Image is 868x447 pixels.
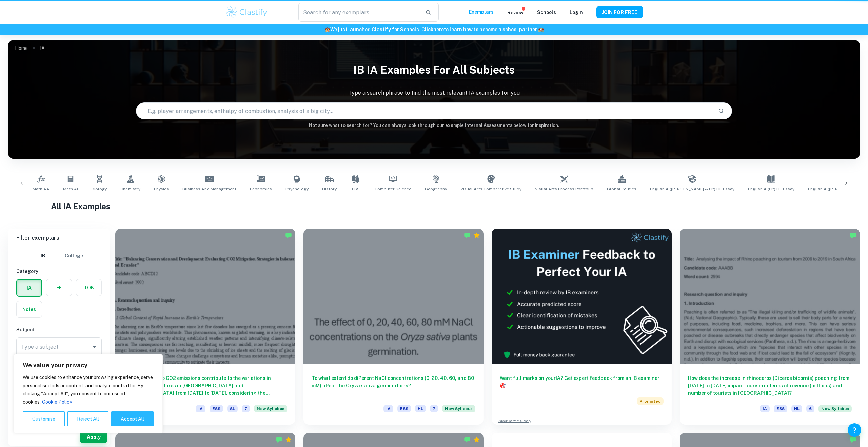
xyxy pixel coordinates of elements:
[352,186,360,192] span: ESS
[23,361,154,369] p: We value your privacy
[397,405,411,412] span: ESS
[570,9,583,15] a: Login
[92,186,107,192] span: Biology
[90,342,99,352] button: Open
[276,436,282,443] img: Marked
[498,419,531,423] a: Advertise with Clastify
[850,232,856,239] img: Marked
[111,411,154,426] button: Accept All
[748,186,794,192] span: English A (Lit) HL Essay
[67,411,108,426] button: Reject All
[8,89,860,97] p: Type a search phrase to find the most relevant IA examples for you
[492,229,672,425] a: Want full marks on yourIA? Get expert feedback from an IB examiner!PromotedAdvertise with Clastify
[464,436,471,443] img: Marked
[242,405,250,412] span: 7
[120,186,140,192] span: Chemistry
[40,44,45,52] p: IA
[492,229,672,364] img: Thumbnail
[80,431,107,443] button: Apply
[680,229,860,425] a: How does the increase in rhinoceros (Diceros bicornis) poaching from [DATE] to [DATE] impact tour...
[818,405,852,412] span: New Syllabus
[123,374,287,397] h6: To what extent do CO2 emissions contribute to the variations in average temperatures in [GEOGRAPH...
[375,186,411,192] span: Computer Science
[460,186,521,192] span: Visual Arts Comparative Study
[464,232,471,239] img: Marked
[442,405,475,416] div: Starting from the May 2026 session, the ESS IA requirements have changed. We created this exempla...
[500,383,506,388] span: 🎯
[8,122,860,129] h6: Not sure what to search for? You can always look through our example Internal Assessments below f...
[1,26,867,33] h6: We just launched Clastify for Schools. Click to learn how to become a school partner.
[16,268,102,275] h6: Category
[806,405,814,412] span: 6
[537,9,556,15] a: Schools
[538,27,544,32] span: 🏫
[535,186,593,192] span: Visual Arts Process Portfolio
[818,405,852,416] div: Starting from the May 2026 session, the ESS IA requirements have changed. We created this exempla...
[430,405,438,412] span: 7
[254,405,287,416] div: Starting from the May 2026 session, the ESS IA requirements have changed. We created this exempla...
[473,232,480,239] div: Premium
[637,397,664,405] span: Promoted
[850,436,856,443] img: Marked
[774,405,787,412] span: ESS
[303,229,484,425] a: To what extent do diPerent NaCl concentrations (0, 20, 40, 60, and 80 mM) aPect the Oryza sativa ...
[715,105,727,117] button: Search
[500,374,664,389] h6: Want full marks on your IA ? Get expert feedback from an IB examiner!
[182,186,236,192] span: Business and Management
[63,186,78,192] span: Math AI
[473,436,480,443] div: Premium
[848,423,861,437] button: Help and Feedback
[8,229,110,248] h6: Filter exemplars
[51,200,817,212] h1: All IA Examples
[14,354,163,433] div: We value your privacy
[35,248,51,264] button: IB
[312,374,475,397] h6: To what extent do diPerent NaCl concentrations (0, 20, 40, 60, and 80 mM) aPect the Oryza sativa ...
[383,405,393,412] span: IA
[607,186,636,192] span: Global Politics
[596,6,643,18] button: JOIN FOR FREE
[285,232,292,239] img: Marked
[154,186,169,192] span: Physics
[298,3,420,22] input: Search for any exemplars...
[688,374,852,397] h6: How does the increase in rhinoceros (Diceros bicornis) poaching from [DATE] to [DATE] impact tour...
[250,186,272,192] span: Economics
[791,405,802,412] span: HL
[42,399,72,405] a: Cookie Policy
[35,248,83,264] div: Filter type choice
[285,186,309,192] span: Psychology
[507,9,524,16] p: Review
[136,101,713,120] input: E.g. player arrangements, enthalpy of combustion, analysis of a big city...
[8,59,860,81] h1: IB IA examples for all subjects
[76,279,101,296] button: TOK
[65,248,83,264] button: College
[425,186,447,192] span: Geography
[115,229,295,425] a: To what extent do CO2 emissions contribute to the variations in average temperatures in [GEOGRAPH...
[760,405,770,412] span: IA
[225,5,268,19] img: Clastify logo
[23,373,154,406] p: We use cookies to enhance your browsing experience, serve personalised ads or content, and analys...
[650,186,734,192] span: English A ([PERSON_NAME] & Lit) HL Essay
[433,27,444,32] a: here
[254,405,287,412] span: New Syllabus
[285,436,292,443] div: Premium
[15,43,28,53] a: Home
[46,279,72,296] button: EE
[442,405,475,412] span: New Syllabus
[16,326,102,333] h6: Subject
[324,27,330,32] span: 🏫
[17,280,41,296] button: IA
[196,405,205,412] span: IA
[23,411,65,426] button: Customise
[415,405,426,412] span: HL
[322,186,337,192] span: History
[469,8,494,16] p: Exemplars
[17,301,42,317] button: Notes
[33,186,50,192] span: Math AA
[227,405,238,412] span: SL
[210,405,223,412] span: ESS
